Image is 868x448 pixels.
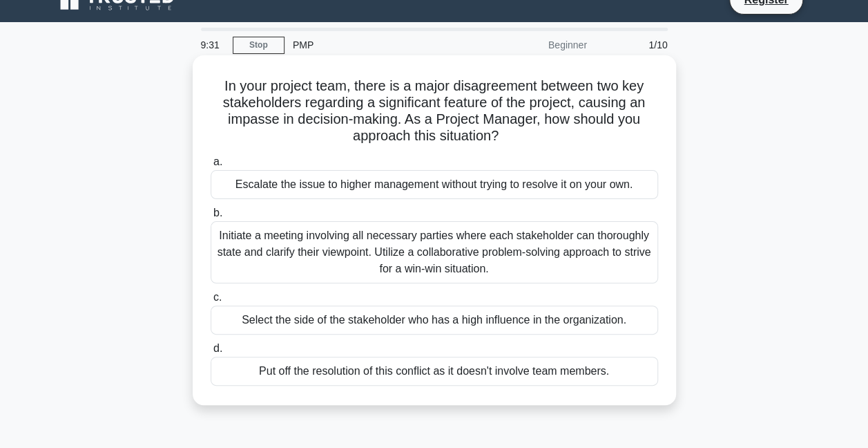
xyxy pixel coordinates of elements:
[211,357,658,386] div: Put off the resolution of this conflict as it doesn't involve team members.
[233,37,284,54] a: Stop
[211,221,658,283] div: Initiate a meeting involving all necessary parties where each stakeholder can thoroughly state an...
[209,77,659,145] h5: In your project team, there is a major disagreement between two key stakeholders regarding a sign...
[213,156,222,167] span: a.
[284,31,474,59] div: PMP
[211,170,658,199] div: Escalate the issue to higher management without trying to resolve it on your own.
[213,342,222,354] span: d.
[193,31,233,59] div: 9:31
[213,207,222,218] span: b.
[211,306,658,335] div: Select the side of the stakeholder who has a high influence in the organization.
[213,291,222,303] span: c.
[474,31,595,59] div: Beginner
[595,31,676,59] div: 1/10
